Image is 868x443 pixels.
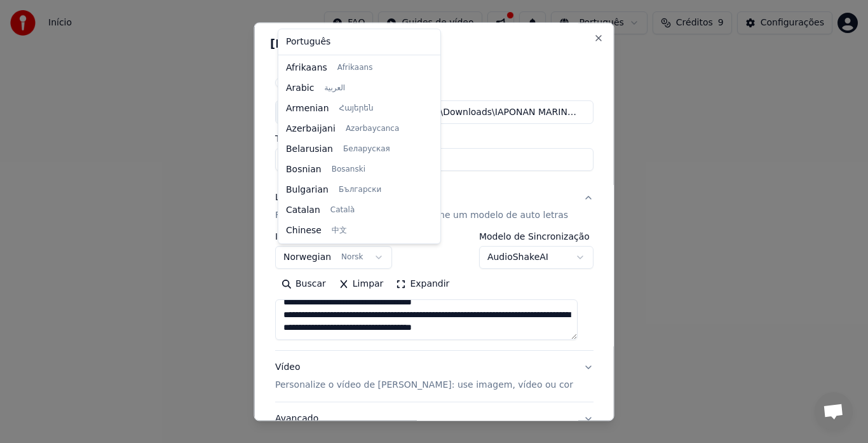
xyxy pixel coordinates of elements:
span: Български [339,185,381,195]
span: Azerbaijani [286,123,336,135]
span: Հայերեն [339,104,374,114]
span: Català [330,205,355,215]
span: Bosanski [332,165,365,175]
span: Afrikaans [286,62,327,74]
span: Afrikaans [337,63,373,73]
span: 中文 [332,226,347,236]
span: Bosnian [286,163,322,176]
span: العربية [324,83,345,93]
span: Chinese [286,224,322,237]
span: Беларуская [343,144,390,154]
span: Catalan [286,204,320,217]
span: Arabic [286,82,314,95]
span: Bulgarian [286,184,329,196]
span: Belarusian [286,143,333,156]
span: Azərbaycanca [346,124,399,134]
span: Armenian [286,102,329,115]
span: Português [286,36,330,48]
